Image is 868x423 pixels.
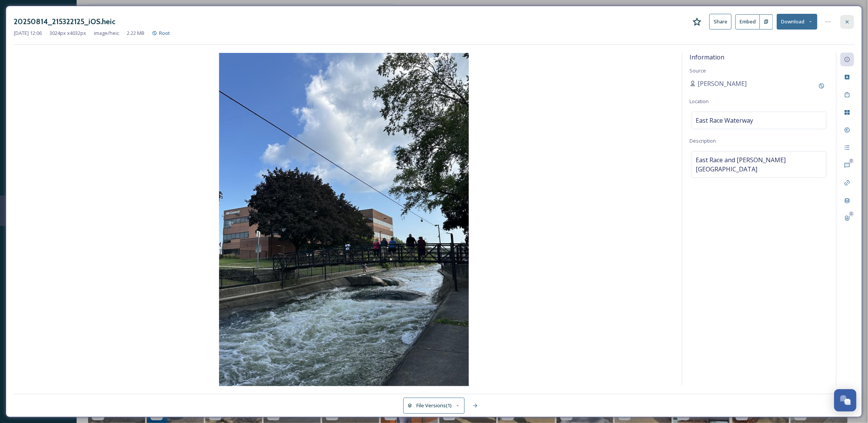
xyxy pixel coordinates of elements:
span: 3024 px x 4032 px [49,30,86,37]
span: [PERSON_NAME] [698,79,747,88]
button: Download [777,14,817,30]
span: Information [690,53,725,61]
img: bcb75abd-ee18-40e2-9fa8-c9a7070b2db1.jpg [14,53,674,386]
span: 2.22 MB [127,30,144,37]
button: File Versions(1) [403,398,465,413]
span: Source [690,67,706,74]
span: East Race Waterway [696,116,753,125]
button: Open Chat [834,389,857,411]
span: image/heic [94,30,119,37]
span: Root [159,30,170,36]
span: [DATE] 12:06 [14,30,42,37]
div: 0 [849,211,854,217]
span: Location [690,98,709,105]
span: Description [690,137,716,144]
button: Embed [735,14,760,30]
h3: 20250814_215322125_iOS.heic [14,16,115,27]
button: Share [709,14,732,30]
div: 0 [849,158,854,164]
span: East Race and [PERSON_NAME][GEOGRAPHIC_DATA] [696,155,822,174]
